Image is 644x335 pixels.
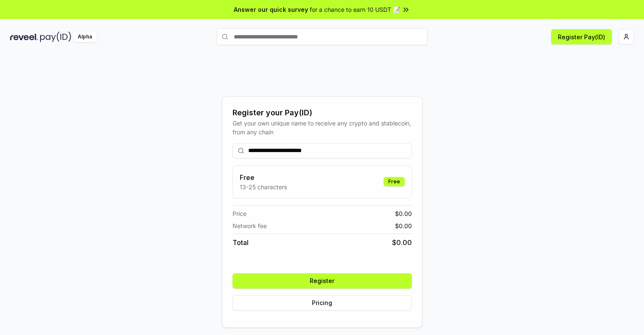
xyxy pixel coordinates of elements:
[233,295,412,310] button: Pricing
[395,221,412,230] span: $ 0.00
[233,209,246,218] span: Price
[10,32,38,42] img: reveel_dark
[233,107,412,119] div: Register your Pay(ID)
[40,32,71,42] img: pay_id
[233,221,267,230] span: Network fee
[233,237,249,248] span: Total
[384,177,405,186] div: Free
[73,32,97,42] div: Alpha
[395,209,412,218] span: $ 0.00
[234,5,308,14] span: Answer our quick survey
[240,172,287,182] h3: Free
[233,119,412,136] div: Get your own unique name to receive any crypto and stablecoin, from any chain
[551,29,612,44] button: Register Pay(ID)
[233,273,412,289] button: Register
[392,237,412,248] span: $ 0.00
[240,182,287,191] p: 13-25 characters
[310,5,400,14] span: for a chance to earn 10 USDT 📝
